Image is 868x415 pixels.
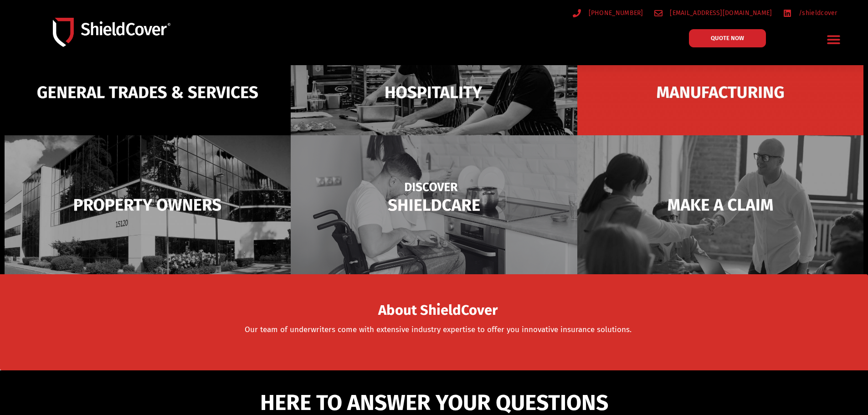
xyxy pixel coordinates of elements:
[668,7,772,19] span: [EMAIL_ADDRESS][DOMAIN_NAME]
[796,7,837,19] span: /shieldcover
[130,392,738,414] h5: HERE TO ANSWER YOUR QUESTIONS
[586,7,643,19] span: [PHONE_NUMBER]
[53,18,170,46] img: Shield-Cover-Underwriting-Australia-logo-full
[378,307,498,317] a: About ShieldCover
[689,29,766,47] a: QUOTE NOW
[573,7,643,19] a: [PHONE_NUMBER]
[711,35,744,41] span: QUOTE NOW
[783,7,837,19] a: /shieldcover
[823,29,845,50] div: Menu Toggle
[378,305,498,316] span: About ShieldCover
[654,7,772,19] a: [EMAIL_ADDRESS][DOMAIN_NAME]
[245,325,632,334] a: Our team of underwriters come with extensive industry expertise to offer you innovative insurance...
